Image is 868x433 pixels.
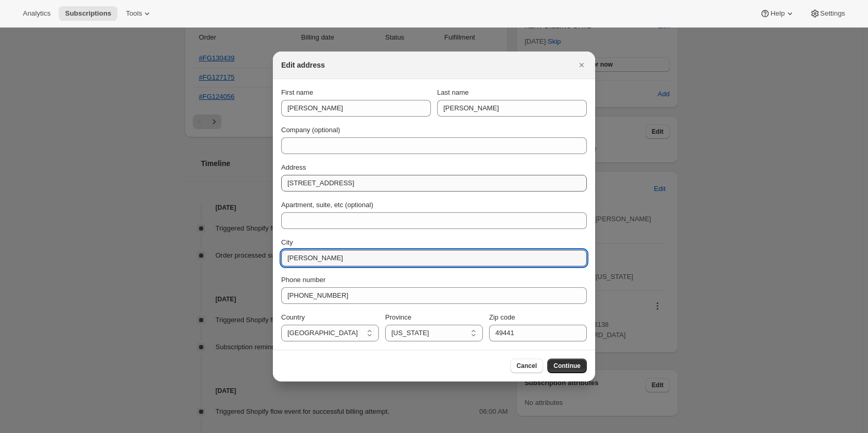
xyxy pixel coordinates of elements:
[281,126,340,134] span: Company (optional)
[385,313,412,321] span: Province
[574,58,589,72] button: Close
[547,359,587,373] button: Continue
[554,362,581,370] span: Continue
[820,9,845,18] span: Settings
[770,9,784,18] span: Help
[281,313,305,321] span: Country
[281,163,306,171] span: Address
[281,201,373,209] span: Apartment, suite, etc (optional)
[23,9,50,18] span: Analytics
[120,6,159,21] button: Tools
[281,238,293,246] span: City
[65,9,111,18] span: Subscriptions
[804,6,851,21] button: Settings
[489,313,515,321] span: Zip code
[17,6,57,21] button: Analytics
[126,9,142,18] span: Tools
[59,6,117,21] button: Subscriptions
[281,276,325,284] span: Phone number
[437,88,469,96] span: Last name
[281,60,325,70] h2: Edit address
[281,88,313,96] span: First name
[510,359,543,373] button: Cancel
[754,6,801,21] button: Help
[517,362,537,370] span: Cancel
